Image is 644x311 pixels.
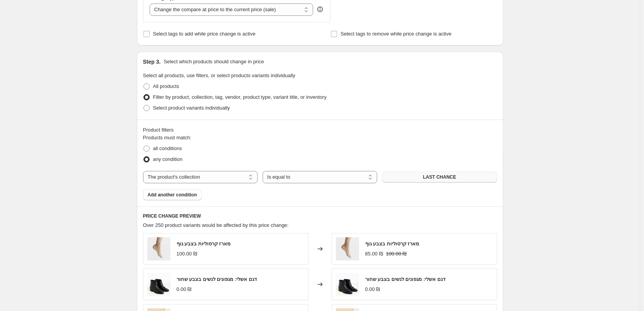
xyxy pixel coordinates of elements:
span: LAST CHANCE [423,174,456,180]
h2: Step 3. [143,58,161,66]
span: דגם אשלי: מגפונים לנשים בצבע שחור [365,276,445,282]
span: דגם אשלי: מגפונים לנשים בצבע שחור [177,276,257,282]
div: 0.00 ₪ [365,286,380,293]
span: Products must match: [143,135,192,140]
span: Over 250 product variants would be affected by this price change: [143,222,289,228]
span: All products [153,83,179,89]
span: Select tags to remove while price change is active [341,31,452,37]
span: all conditions [153,145,182,151]
div: 85.00 ₪ [365,250,383,258]
button: LAST CHANCE [382,172,497,183]
span: Select all products, use filters, or select products variants individually [143,73,295,78]
div: help [316,5,324,13]
img: 13112001_80x.jpg [336,237,359,260]
span: מארז קרסוליות בצבע גוף [365,241,420,247]
img: 183111_black1_80x.jpg [147,273,170,296]
span: Add another condition [148,192,197,198]
div: 0.00 ₪ [177,286,192,293]
strike: 100.00 ₪ [386,250,406,258]
p: Select which products should change in price [164,58,264,66]
img: 13112001_80x.jpg [147,237,170,260]
span: Select tags to add while price change is active [153,31,256,37]
span: Filter by product, collection, tag, vendor, product type, variant title, or inventory [153,94,327,100]
img: 183111_black1_80x.jpg [336,273,359,296]
div: Product filters [143,126,497,134]
div: 100.00 ₪ [177,250,197,258]
h6: PRICE CHANGE PREVIEW [143,213,497,219]
button: Add another condition [143,189,202,200]
span: any condition [153,156,183,162]
span: מארז קרסוליות בצבע גוף [177,241,231,247]
span: Select product variants individually [153,105,230,111]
